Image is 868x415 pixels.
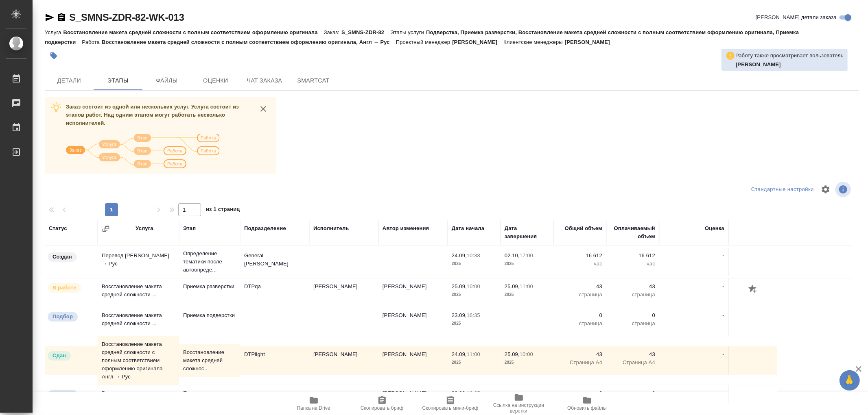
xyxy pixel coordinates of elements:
[245,76,284,86] span: Чат заказа
[396,39,452,45] p: Проектный менеджер
[452,390,467,396] p: 23.09,
[505,260,549,268] p: 2025
[610,282,655,291] p: 43
[183,311,236,319] p: Приемка подверстки
[206,204,240,216] span: из 1 страниц
[196,76,235,86] span: Оценки
[452,224,484,232] div: Дата начала
[816,180,835,199] span: Настроить таблицу
[102,39,396,45] p: Восстановление макета средней сложности с полным соответствием оформлению оригинала, Англ → Рус
[183,250,236,274] p: Определение тематики после автоопреде...
[723,252,724,259] a: -
[45,29,63,35] p: Услуга
[452,252,467,259] p: 24.09,
[490,402,548,414] span: Ссылка на инструкции верстки
[45,47,63,65] button: Добавить тэг
[610,350,655,359] p: 43
[422,405,478,411] span: Скопировать мини-бриф
[244,224,286,232] div: Подразделение
[505,291,549,299] p: 2025
[147,76,186,86] span: Файлы
[736,61,781,67] b: [PERSON_NAME]
[183,282,236,291] p: Приемка разверстки
[736,61,844,69] p: Полушина Алена
[558,282,602,291] p: 43
[240,248,309,276] td: General [PERSON_NAME]
[240,346,309,375] td: DTPlight
[723,312,724,318] a: -
[467,351,480,357] p: 11:00
[705,224,724,232] div: Оценка
[452,319,496,328] p: 2025
[558,359,602,367] p: Страница А4
[610,311,655,319] p: 0
[416,392,485,415] button: Скопировать мини-бриф
[843,372,857,389] span: 🙏
[520,283,533,289] p: 11:00
[558,319,602,328] p: страница
[452,283,467,289] p: 25.09,
[756,13,837,22] span: [PERSON_NAME] детали заказа
[102,225,110,233] button: Сгруппировать
[835,182,853,197] span: Посмотреть информацию
[503,39,565,45] p: Клиентские менеджеры
[505,283,520,289] p: 25.09,
[98,278,179,307] td: Восстановление макета средней сложности ...
[82,39,102,45] p: Работа
[297,405,330,411] span: Папка на Drive
[505,252,520,259] p: 02.10,
[309,346,378,375] td: [PERSON_NAME]
[309,278,378,307] td: [PERSON_NAME]
[452,291,496,299] p: 2025
[50,76,89,86] span: Детали
[136,224,153,232] div: Услуга
[452,351,467,357] p: 24.09,
[378,346,448,375] td: [PERSON_NAME]
[240,278,309,307] td: DTPqa
[183,348,236,373] p: Восстановление макета средней сложнос...
[313,224,349,232] div: Исполнитель
[69,12,184,23] a: S_SMNS-ZDR-82-WK-013
[98,336,179,385] td: Восстановление макета средней сложности с полным соответствием оформлению оригинала Англ → Рус
[505,224,549,241] div: Дата завершения
[505,351,520,357] p: 25.09,
[558,260,602,268] p: час
[723,351,724,357] a: -
[52,284,76,292] p: В работе
[749,183,816,196] div: split button
[610,291,655,299] p: страница
[52,352,66,360] p: Сдан
[610,252,655,260] p: 16 612
[558,252,602,260] p: 16 612
[565,39,616,45] p: [PERSON_NAME]
[467,390,480,396] p: 16:35
[467,283,480,289] p: 10:00
[520,252,533,259] p: 17:00
[257,103,269,115] button: close
[452,359,496,367] p: 2025
[746,282,760,296] button: Добавить оценку
[567,405,607,411] span: Обновить файлы
[565,224,602,232] div: Общий объем
[723,283,724,289] a: -
[558,291,602,299] p: страница
[520,351,533,357] p: 10:00
[505,359,549,367] p: 2025
[558,311,602,319] p: 0
[553,392,621,415] button: Обновить файлы
[98,307,179,336] td: Восстановление макета средней сложности ...
[378,307,448,336] td: [PERSON_NAME]
[840,370,860,391] button: 🙏
[361,405,403,411] span: Скопировать бриф
[558,389,602,398] p: 0
[723,390,724,396] a: -
[57,13,66,22] button: Скопировать ссылку
[383,224,429,232] div: Автор изменения
[610,260,655,268] p: час
[610,389,655,398] p: 0
[452,312,467,318] p: 23.09,
[294,76,333,86] span: SmartCat
[452,39,503,45] p: [PERSON_NAME]
[52,391,73,399] p: Подбор
[610,359,655,367] p: Страница А4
